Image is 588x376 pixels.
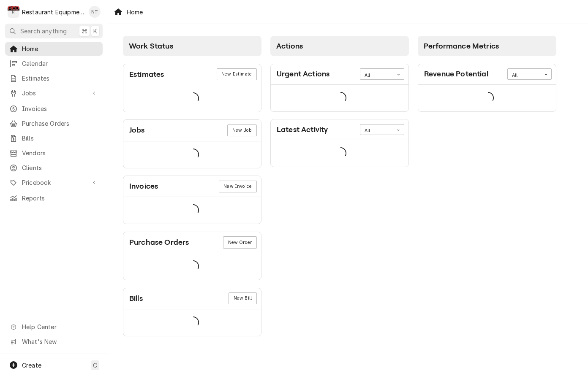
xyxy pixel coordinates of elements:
[22,149,98,157] span: Vendors
[418,85,556,111] div: Card Data
[187,146,199,163] span: Loading...
[270,119,409,167] div: Card: Latest Activity
[414,32,561,341] div: Card Column: Performance Metrics
[93,27,97,35] span: K
[5,42,103,56] a: Home
[123,85,261,112] div: Card Data
[22,89,86,97] span: Jobs
[335,89,346,107] span: Loading...
[418,64,556,85] div: Card Header
[270,36,409,56] div: Card Column Header
[217,68,257,80] div: Card Link Button
[123,253,261,280] div: Card Data
[129,293,143,304] div: Card Title
[227,124,256,136] div: Card Link Button
[108,24,588,351] div: Dashboard
[223,236,256,248] a: New Order
[123,232,261,280] div: Card: Purchase Orders
[22,8,84,16] div: Restaurant Equipment Diagnostics
[123,197,261,224] div: Card Data
[217,68,257,80] a: New Estimate
[123,288,261,309] div: Card Header
[271,140,408,167] div: Card Data
[123,176,261,224] div: Card: Invoices
[123,309,261,336] div: Card Data
[5,191,103,205] a: Reports
[89,6,101,18] div: Nick Tussey's Avatar
[129,69,164,80] div: Card Title
[89,6,101,18] div: NT
[271,119,408,140] div: Card Header
[22,178,86,187] span: Pricebook
[22,74,98,83] span: Estimates
[418,56,556,145] div: Card Column Content
[365,72,389,79] div: All
[277,68,329,80] div: Card Title
[22,362,41,369] span: Create
[5,176,103,189] a: Go to Pricebook
[270,64,409,112] div: Card: Urgent Actions
[123,64,261,112] div: Card: Estimates
[219,181,257,192] div: Card Link Button
[507,68,552,79] div: Card Data Filter Control
[5,102,103,116] a: Invoices
[187,314,199,331] span: Loading...
[93,361,97,370] span: C
[22,337,98,346] span: What's New
[335,145,346,162] span: Loading...
[187,258,199,276] span: Loading...
[5,71,103,85] a: Estimates
[82,27,87,35] span: ⌘
[123,56,261,336] div: Card Column Content
[129,42,173,50] span: Work Status
[5,24,103,38] button: Search anything⌘K
[360,68,404,79] div: Card Data Filter Control
[418,64,556,112] div: Card: Revenue Potential
[424,42,499,50] span: Performance Metrics
[512,72,536,79] div: All
[123,232,261,253] div: Card Header
[187,202,199,219] span: Loading...
[123,119,261,168] div: Card: Jobs
[271,64,408,85] div: Card Header
[482,89,494,107] span: Loading...
[360,124,404,135] div: Card Data Filter Control
[5,146,103,160] a: Vendors
[418,36,556,56] div: Card Column Header
[276,42,303,50] span: Actions
[8,6,19,18] div: R
[119,32,266,341] div: Card Column: Work Status
[229,292,256,304] div: Card Link Button
[266,32,414,341] div: Card Column: Actions
[223,236,256,248] div: Card Link Button
[187,89,199,107] span: Loading...
[5,161,103,175] a: Clients
[5,131,103,145] a: Bills
[5,335,103,349] a: Go to What's New
[20,27,67,35] span: Search anything
[22,163,98,172] span: Clients
[8,6,19,18] div: Restaurant Equipment Diagnostics's Avatar
[129,124,145,136] div: Card Title
[227,124,256,136] a: New Job
[123,141,261,168] div: Card Data
[129,237,189,248] div: Card Title
[123,288,261,336] div: Card: Bills
[22,119,98,128] span: Purchase Orders
[5,57,103,70] a: Calendar
[22,104,98,113] span: Invoices
[270,56,409,167] div: Card Column Content
[22,44,98,53] span: Home
[277,124,328,135] div: Card Title
[365,127,389,134] div: All
[129,181,158,192] div: Card Title
[22,322,98,331] span: Help Center
[219,181,257,192] a: New Invoice
[123,120,261,141] div: Card Header
[123,36,261,56] div: Card Column Header
[22,194,98,203] span: Reports
[22,134,98,143] span: Bills
[229,292,256,304] a: New Bill
[5,320,103,334] a: Go to Help Center
[271,85,408,111] div: Card Data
